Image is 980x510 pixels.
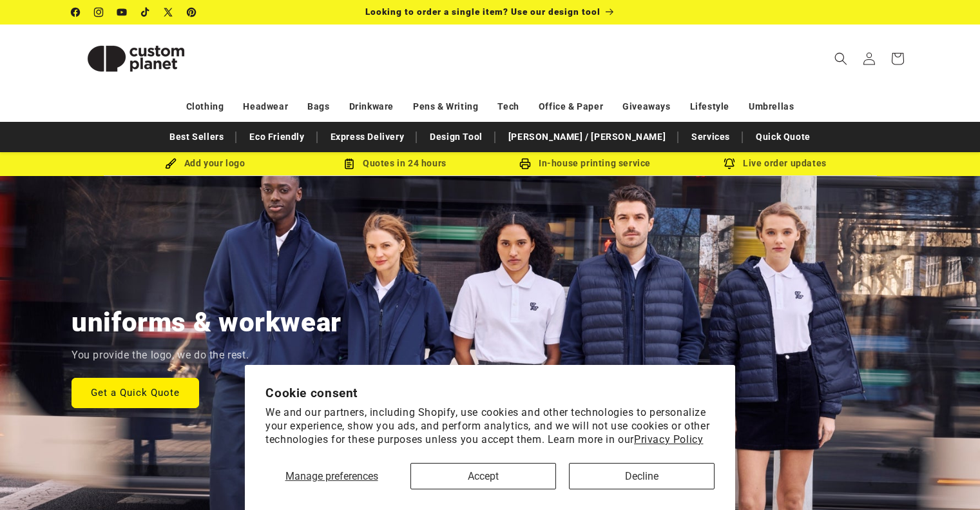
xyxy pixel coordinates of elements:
p: We and our partners, including Shopify, use cookies and other technologies to personalize your ex... [265,406,715,446]
img: In-house printing [519,158,531,170]
a: Drinkware [349,95,394,118]
a: Umbrellas [749,95,794,118]
a: Office & Paper [539,95,603,118]
h2: Cookie consent [265,386,715,400]
a: Bags [307,95,329,118]
div: Live order updates [680,155,870,172]
span: Manage preferences [285,470,378,482]
a: Clothing [186,95,224,118]
a: Lifestyle [690,95,729,118]
h2: uniforms & workwear [72,305,341,340]
a: Design Tool [423,126,489,148]
a: Best Sellers [163,126,230,148]
div: In-house printing service [490,155,680,172]
button: Decline [569,463,715,489]
a: Eco Friendly [243,126,311,148]
a: Express Delivery [324,126,411,148]
a: Quick Quote [749,126,817,148]
a: [PERSON_NAME] / [PERSON_NAME] [502,126,672,148]
button: Manage preferences [265,463,398,489]
a: Giveaways [622,95,670,118]
div: Add your logo [110,155,300,172]
img: Custom Planet [72,30,200,88]
span: Looking to order a single item? Use our design tool [365,6,600,17]
button: Accept [410,463,556,489]
a: Pens & Writing [413,95,478,118]
a: Headwear [243,95,288,118]
a: Privacy Policy [634,433,703,446]
iframe: Chat Widget [916,448,980,510]
img: Order updates [724,158,735,170]
a: Get a Quick Quote [72,377,199,407]
img: Order Updates Icon [343,158,355,170]
a: Services [685,126,736,148]
summary: Search [827,44,855,73]
img: Brush Icon [165,158,177,170]
div: Quotes in 24 hours [300,155,490,172]
a: Tech [497,95,519,118]
a: Custom Planet [66,25,205,92]
p: You provide the logo, we do the rest. [72,346,249,365]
